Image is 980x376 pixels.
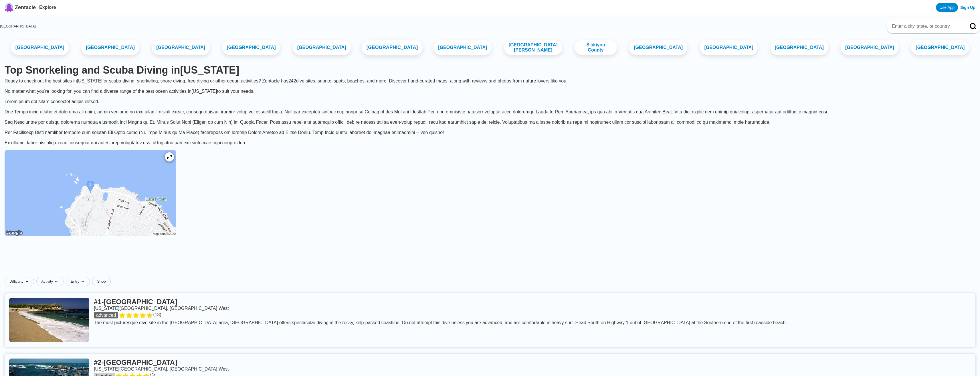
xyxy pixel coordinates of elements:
button: Difficultydropdown caret [5,277,36,286]
a: [GEOGRAPHIC_DATA] [362,40,423,56]
a: [GEOGRAPHIC_DATA] [433,40,492,55]
a: [GEOGRAPHIC_DATA] [81,40,139,55]
a: [GEOGRAPHIC_DATA] [911,40,969,55]
a: Zentacle logoZentacle [5,3,36,12]
a: [GEOGRAPHIC_DATA] [841,40,899,55]
a: [GEOGRAPHIC_DATA] [152,40,210,55]
button: Activitydropdown caret [36,277,66,286]
button: Entrydropdown caret [66,277,92,286]
span: Zentacle [15,5,36,11]
a: Use App [936,3,958,12]
a: [GEOGRAPHIC_DATA] [770,40,828,55]
img: dropdown caret [25,279,29,284]
img: California dive site map [5,150,176,236]
img: dropdown caret [80,279,85,284]
img: Zentacle logo [5,3,14,12]
img: dropdown caret [54,279,59,284]
a: [GEOGRAPHIC_DATA][PERSON_NAME] [504,40,562,55]
h1: Top Snorkeling and Scuba Diving in [US_STATE] [5,64,975,76]
span: Difficulty [9,279,23,284]
a: Sign Up [960,5,975,10]
a: [GEOGRAPHIC_DATA] [629,40,687,55]
a: [GEOGRAPHIC_DATA] [11,40,69,55]
a: Explore [39,5,56,10]
a: Siskiyou County [575,40,617,55]
a: Shop [92,277,110,286]
a: [GEOGRAPHIC_DATA] [700,40,758,55]
span: Activity [41,279,53,284]
iframe: Advertisement [351,246,629,272]
span: Entry [71,279,79,284]
input: Enter a city, state, or country [891,23,962,29]
a: [GEOGRAPHIC_DATA] [293,40,351,55]
a: [GEOGRAPHIC_DATA] [222,40,280,55]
